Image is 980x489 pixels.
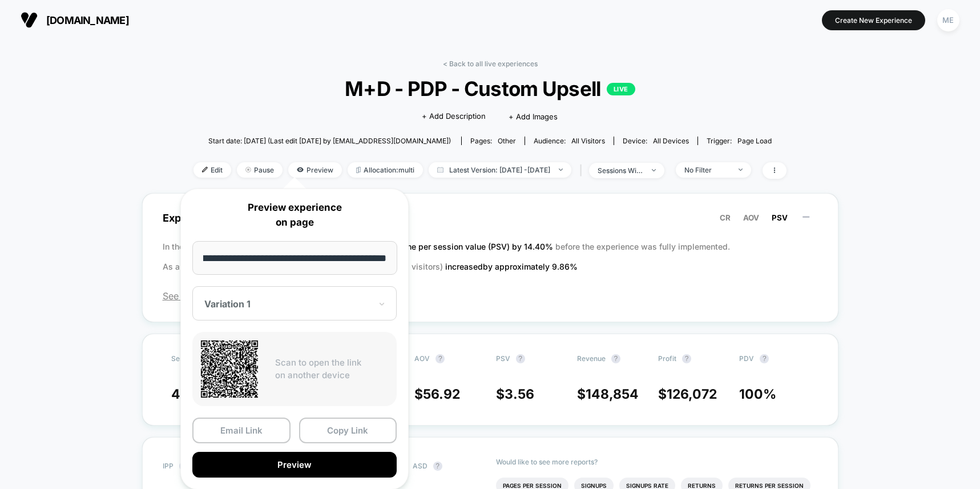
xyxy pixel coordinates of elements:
div: ME [937,9,959,31]
span: + Add Images [509,112,558,121]
div: Pages: [470,137,516,145]
span: Experience Summary (Per Session Value) [163,205,818,231]
span: [DOMAIN_NAME] [46,14,129,26]
img: end [559,169,563,171]
button: CR [716,213,734,223]
span: Revenue [577,354,606,363]
span: Pause [237,162,283,178]
span: Profit [658,354,676,363]
span: AOV [414,354,430,363]
span: all devices [653,137,689,145]
span: $ [496,386,534,402]
div: No Filter [684,166,730,174]
img: end [652,169,656,171]
p: In the latest A/B test (run for 7 days), before the experience was fully implemented. As a result... [163,237,818,276]
button: ? [516,354,525,363]
span: increased by approximately 9.86 % [445,262,578,271]
p: LIVE [607,83,635,95]
img: edit [202,167,208,173]
button: ? [760,354,769,363]
span: 3.56 [505,386,534,402]
span: | [577,162,589,179]
p: Scan to open the link on another device [275,356,388,382]
span: PSV [772,213,788,222]
div: Audience: [534,137,605,145]
div: Trigger: [707,137,772,145]
span: IPP [163,462,174,470]
span: the new variation increased the per session value (PSV) by 14.40 % [301,242,555,251]
span: PSV [496,354,510,363]
span: 100 % [739,386,776,402]
button: AOV [740,213,763,223]
span: PDV [739,354,754,363]
img: calendar [437,167,443,173]
span: 126,072 [667,386,717,402]
button: Copy Link [299,418,397,443]
span: Edit [193,162,231,178]
button: PSV [768,213,791,223]
span: other [498,137,516,145]
span: Allocation: multi [348,162,423,178]
button: ? [611,354,620,363]
span: M+D - PDP - Custom Upsell [223,77,757,101]
a: < Back to all live experiences [443,59,538,68]
button: Email Link [192,418,291,443]
img: end [739,169,743,171]
span: Latest Version: [DATE] - [DATE] [429,162,571,178]
span: $ [577,386,639,402]
button: [DOMAIN_NAME] [17,11,132,29]
img: end [245,167,251,173]
img: rebalance [356,167,361,173]
button: ? [433,462,442,471]
span: 148,854 [586,386,639,402]
span: CR [720,213,731,222]
button: Create New Experience [822,10,925,30]
span: Device: [614,137,697,145]
p: Preview experience on page [192,201,397,230]
span: Preview [288,162,342,178]
span: Page Load [737,137,772,145]
span: Start date: [DATE] (Last edit [DATE] by [EMAIL_ADDRESS][DOMAIN_NAME]) [208,137,451,145]
button: Preview [192,452,397,478]
span: + Add Description [422,111,486,122]
button: ? [435,354,445,363]
span: $ [658,386,717,402]
span: AOV [743,213,759,222]
p: Would like to see more reports? [496,458,818,466]
img: Visually logo [21,11,38,29]
span: All Visitors [571,137,605,145]
span: $ [414,386,460,402]
span: See the latest version of the report [163,290,818,302]
button: ? [682,354,691,363]
div: sessions with impression [598,166,643,175]
button: ME [934,9,963,32]
span: 56.92 [423,386,460,402]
